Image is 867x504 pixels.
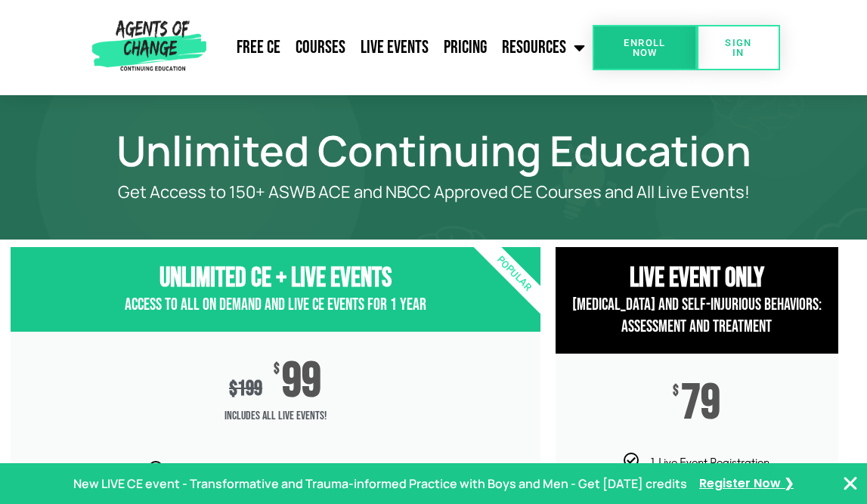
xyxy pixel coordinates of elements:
a: Courses [288,29,353,66]
a: Register Now ❯ [699,473,794,495]
a: Resources [494,29,593,66]
h3: Unlimited CE + Live Events [11,262,540,295]
span: $ [673,384,679,399]
span: 79 [681,384,720,423]
a: Free CE [229,29,288,66]
span: 1 Live Event Registration [649,455,769,469]
div: Popular [426,187,601,361]
span: $ [274,362,280,377]
h1: Unlimited Continuing Education [38,133,829,168]
button: Close Banner [841,475,859,493]
a: SIGN IN [697,25,780,70]
div: 199 [229,376,262,401]
a: Live Events [353,29,436,66]
p: New LIVE CE event - Transformative and Trauma-informed Practice with Boys and Men - Get [DATE] cr... [73,473,687,495]
span: [MEDICAL_DATA] and Self-Injurious Behaviors: Assessment and Treatment [572,295,822,337]
span: $ [229,376,237,401]
a: Pricing [436,29,494,66]
a: Enroll Now [593,25,697,70]
span: 99 [282,362,321,401]
span: Access to All On Demand and Live CE Events for 1 year [125,295,426,315]
span: Includes ALL Live Events! [11,401,540,431]
span: Enroll Now [617,38,673,57]
span: SIGN IN [721,38,756,57]
h3: Live Event Only [556,262,838,295]
p: Get Access to 150+ ASWB ACE and NBCC Approved CE Courses and All Live Events! [98,183,769,202]
nav: Menu [212,29,593,66]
